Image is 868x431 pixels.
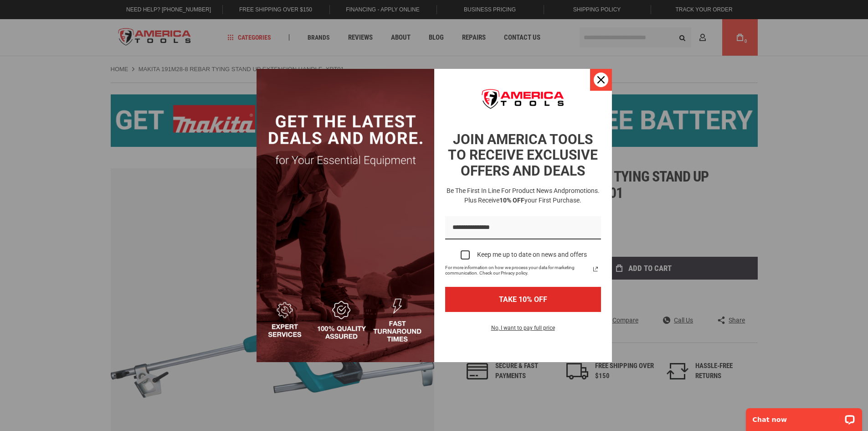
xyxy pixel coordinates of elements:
[448,131,598,179] strong: JOIN AMERICA TOOLS TO RECEIVE EXCLUSIVE OFFERS AND DEALS
[484,323,562,338] button: No, I want to pay full price
[445,216,601,239] input: Email field
[590,69,612,91] button: Close
[443,186,603,205] h3: Be the first in line for product news and
[597,76,605,83] svg: close icon
[740,402,868,431] iframe: LiveChat chat widget
[445,265,590,276] span: For more information on how we process your data for marketing communication. Check our Privacy p...
[590,264,601,275] svg: link icon
[590,264,601,275] a: Read our Privacy Policy
[477,251,587,259] div: Keep me up to date on news and offers
[445,287,601,312] button: TAKE 10% OFF
[499,197,524,204] strong: 10% OFF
